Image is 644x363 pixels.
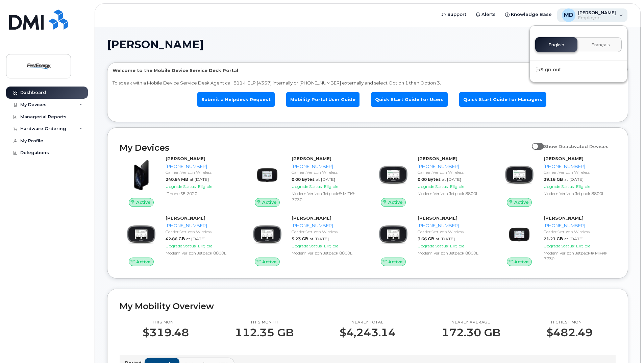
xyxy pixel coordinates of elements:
[564,236,584,241] span: at [DATE]
[340,326,396,339] p: $4,243.14
[136,259,151,265] span: Active
[450,184,464,189] span: Eligible
[418,250,487,256] div: Modem Verizon Jetpack 8800L
[166,156,205,161] strong: [PERSON_NAME]
[377,218,410,251] img: image20231002-3703462-zs44o9.jpeg
[246,215,364,266] a: Active[PERSON_NAME][PHONE_NUMBER]Carrier: Verizon Wireless5.23 GBat [DATE]Upgrade Status:Eligible...
[418,169,487,175] div: Carrier: Verizon Wireless
[377,159,410,191] img: image20231002-3703462-zs44o9.jpeg
[166,236,185,241] span: 42.86 GB
[418,229,487,235] div: Carrier: Verizon Wireless
[418,177,441,182] span: 0.00 Bytes
[166,169,235,175] div: Carrier: Verizon Wireless
[246,155,364,207] a: Active[PERSON_NAME][PHONE_NUMBER]Carrier: Verizon Wireless0.00 Bytesat [DATE]Upgrade Status:Eligi...
[292,215,331,221] strong: [PERSON_NAME]
[166,215,205,221] strong: [PERSON_NAME]
[544,163,613,170] div: [PHONE_NUMBER]
[292,243,323,248] span: Upgrade Status:
[292,222,361,229] div: [PHONE_NUMBER]
[564,177,584,182] span: at [DATE]
[292,177,315,182] span: 0.00 Bytes
[198,243,212,248] span: Eligible
[324,243,338,248] span: Eligible
[498,155,616,207] a: Active[PERSON_NAME][PHONE_NUMBER]Carrier: Verizon Wireless39.16 GBat [DATE]Upgrade Status:Eligibl...
[372,155,490,207] a: Active[PERSON_NAME][PHONE_NUMBER]Carrier: Verizon Wireless0.00 Bytesat [DATE]Upgrade Status:Eligi...
[544,191,613,196] div: Modem Verizon Jetpack 8800L
[262,259,277,265] span: Active
[292,169,361,175] div: Carrier: Verizon Wireless
[544,250,613,262] div: Modem Verizon Jetpack® MiFi® 7730L
[197,92,275,107] a: Submit a Helpdesk Request
[120,215,238,266] a: Active[PERSON_NAME][PHONE_NUMBER]Carrier: Verizon Wireless42.86 GBat [DATE]Upgrade Status:Eligibl...
[442,177,461,182] span: at [DATE]
[532,140,537,145] input: Show Deactivated Devices
[166,243,197,248] span: Upgrade Status:
[459,92,546,107] a: Quick Start Guide for Managers
[544,215,584,221] strong: [PERSON_NAME]
[372,215,490,266] a: Active[PERSON_NAME][PHONE_NUMBER]Carrier: Verizon Wireless3.66 GBat [DATE]Upgrade Status:Eligible...
[292,191,361,202] div: Modem Verizon Jetpack® MiFi® 7730L
[503,218,536,251] img: image20231002-3703462-hsngg5.jpeg
[166,177,188,182] span: 240.64 MB
[292,156,331,161] strong: [PERSON_NAME]
[309,236,329,241] span: at [DATE]
[120,143,528,153] h2: My Devices
[544,156,584,161] strong: [PERSON_NAME]
[292,250,361,256] div: Modem Verizon Jetpack 8800L
[166,222,235,229] div: [PHONE_NUMBER]
[136,199,151,205] span: Active
[514,259,529,265] span: Active
[292,236,308,241] span: 5.23 GB
[125,159,157,191] img: image20231002-3703462-2fle3a.jpeg
[166,191,235,196] div: iPhone SE 2020
[190,177,209,182] span: at [DATE]
[166,250,235,256] div: Modem Verizon Jetpack 8800L
[198,184,212,189] span: Eligible
[544,243,575,248] span: Upgrade Status:
[418,222,487,229] div: [PHONE_NUMBER]
[235,326,294,339] p: 112.35 GB
[340,320,396,325] p: Yearly total
[418,191,487,196] div: Modem Verizon Jetpack 8800L
[292,184,323,189] span: Upgrade Status:
[166,163,235,170] div: [PHONE_NUMBER]
[544,184,575,189] span: Upgrade Status:
[546,320,593,325] p: Highest month
[166,184,197,189] span: Upgrade Status:
[251,218,283,251] img: image20231002-3703462-zs44o9.jpeg
[235,320,294,325] p: This month
[286,92,360,107] a: Mobility Portal User Guide
[615,334,639,358] iframe: Messenger Launcher
[503,159,536,191] img: image20231002-3703462-zs44o9.jpeg
[546,326,593,339] p: $482.49
[418,163,487,170] div: [PHONE_NUMBER]
[292,229,361,235] div: Carrier: Verizon Wireless
[576,184,590,189] span: Eligible
[442,326,500,339] p: 172.30 GB
[388,259,403,265] span: Active
[371,92,448,107] a: Quick Start Guide for Users
[125,218,157,251] img: image20231002-3703462-zs44o9.jpeg
[544,177,563,182] span: 39.16 GB
[450,243,464,248] span: Eligible
[418,236,434,241] span: 3.66 GB
[388,199,403,205] span: Active
[113,80,623,86] p: To speak with a Mobile Device Service Desk Agent call 811-HELP (4357) internally or [PHONE_NUMBER...
[498,215,616,266] a: Active[PERSON_NAME][PHONE_NUMBER]Carrier: Verizon Wireless21.21 GBat [DATE]Upgrade Status:Eligibl...
[107,40,204,50] span: [PERSON_NAME]
[120,301,616,311] h2: My Mobility Overview
[442,320,500,325] p: Yearly average
[544,169,613,175] div: Carrier: Verizon Wireless
[418,243,449,248] span: Upgrade Status:
[544,229,613,235] div: Carrier: Verizon Wireless
[324,184,338,189] span: Eligible
[418,184,449,189] span: Upgrade Status:
[251,159,283,191] img: image20231002-3703462-hsngg5.jpeg
[186,236,205,241] span: at [DATE]
[316,177,335,182] span: at [DATE]
[544,144,609,149] span: Show Deactivated Devices
[576,243,590,248] span: Eligible
[591,42,610,48] span: Français
[418,215,457,221] strong: [PERSON_NAME]
[514,199,529,205] span: Active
